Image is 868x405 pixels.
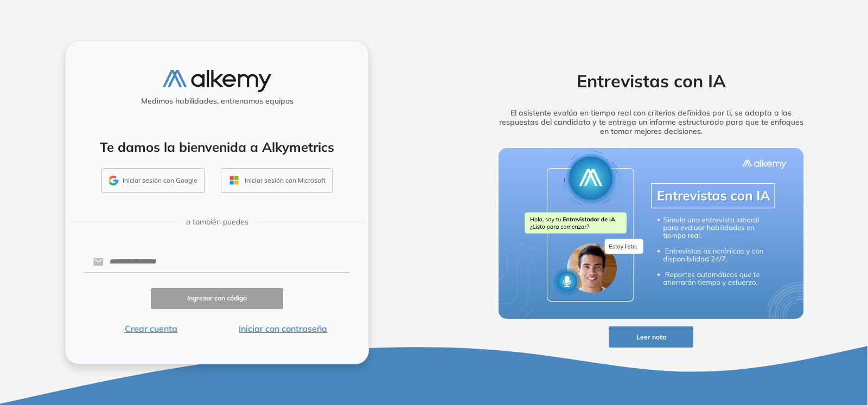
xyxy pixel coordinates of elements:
[163,70,271,92] img: logo-alkemy
[217,322,349,335] button: Iniciar con contraseña
[101,168,205,193] button: Iniciar sesión con Google
[70,97,364,106] h5: Medimos habilidades, entrenamos equipos
[482,70,820,91] h2: Entrevistas con IA
[228,174,240,187] img: OUTLOOK_ICON
[186,216,248,228] span: o también puedes
[80,139,354,155] h4: Te damos la bienvenida a Alkymetrics
[673,279,868,405] div: Widget de chat
[85,322,217,335] button: Crear cuenta
[108,176,118,185] img: GMAIL_ICON
[609,326,693,348] button: Leer nota
[482,108,820,136] h5: El asistente evalúa en tiempo real con criterios definidos por ti, se adapta a las respuestas del...
[673,279,868,405] iframe: Chat Widget
[151,288,283,309] button: Ingresar con código
[499,148,803,319] img: img-more-info
[221,168,333,193] button: Iniciar sesión con Microsoft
